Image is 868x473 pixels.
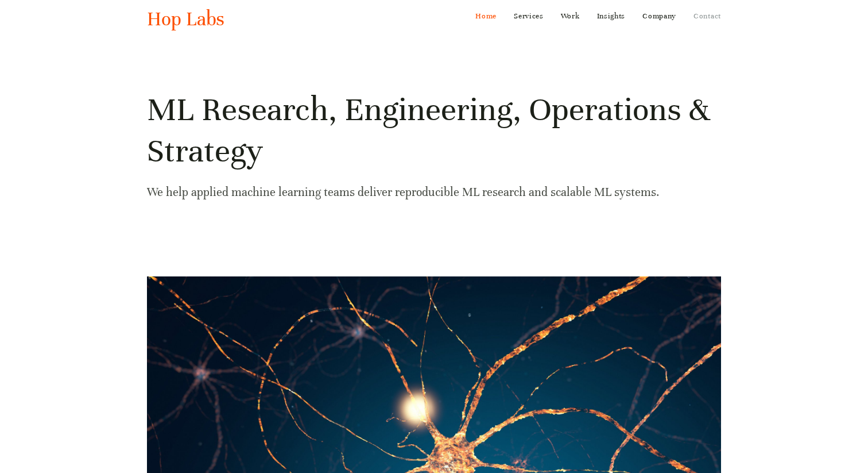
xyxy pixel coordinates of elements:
[147,89,721,172] h1: ML Research, Engineering, Operations & Strategy
[514,7,544,25] a: Services
[147,7,224,31] a: Hop Labs
[475,7,497,25] a: Home
[642,7,676,25] a: Company
[147,182,721,202] p: We help applied machine learning teams deliver reproducible ML research and scalable ML systems.
[597,7,626,25] a: Insights
[693,7,721,25] a: Contact
[561,7,580,25] a: Work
